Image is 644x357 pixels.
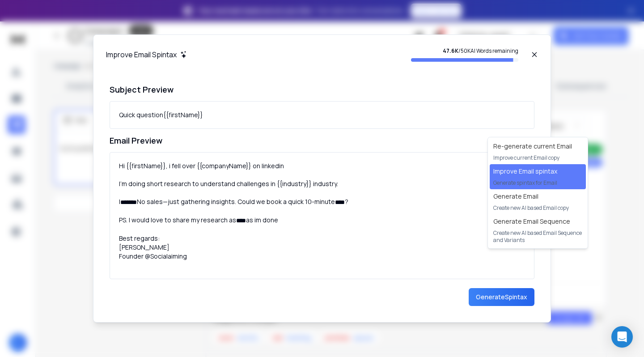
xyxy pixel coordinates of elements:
[411,47,518,55] p: / 50K AI Words remaining
[493,142,572,151] h1: Re-generate current Email
[493,204,569,212] p: Create new AI based Email copy
[493,179,557,187] p: Generate spintax for Email
[106,49,177,60] h1: Improve Email Spintax
[119,161,348,270] div: Hi {{firstName}}, i fell over {{companyName}} on linkedin I’m doing short research to understand ...
[119,110,203,119] div: Quick question{{firstName}}
[493,229,582,244] p: Create new AI based Email Sequence and Variants
[493,167,557,176] h1: Improve Email spintax
[110,134,534,147] h1: Email Preview
[469,288,534,306] button: GenerateSpintax
[110,83,534,96] h1: Subject Preview
[611,326,633,348] div: Open Intercom Messenger
[493,192,569,201] h1: Generate Email
[493,217,582,226] h1: Generate Email Sequence
[493,154,572,161] p: Improve current Email copy
[443,47,458,55] strong: 47.6K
